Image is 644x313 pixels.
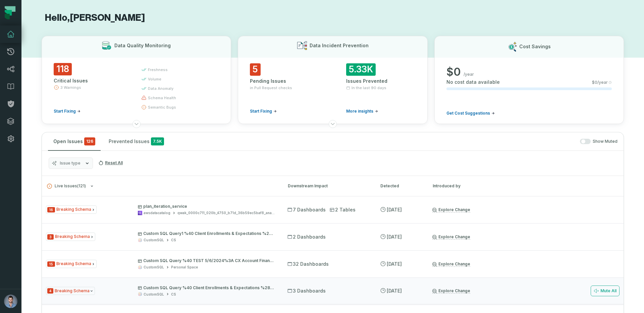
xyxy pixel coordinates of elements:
[380,183,421,189] div: Detected
[84,137,95,145] span: critical issues and errors combined
[432,207,470,212] a: Explore Change
[114,42,171,49] h3: Data Quality Monitoring
[287,234,326,240] span: 2 Dashboards
[46,260,97,268] span: Issue Type
[432,234,470,240] a: Explore Change
[138,231,275,236] p: Custom SQL Query1 %40 Client Enrollments & Expectations %2844fd636a%29
[171,292,176,297] div: CS
[47,234,54,240] span: Severity
[287,206,326,213] span: 7 Dashboards
[47,207,55,212] span: Severity
[60,161,80,166] span: Issue type
[346,109,378,114] a: More insights
[250,109,277,114] a: Start Fixing
[346,63,376,76] span: 5.33K
[144,238,164,243] div: CustomSQL
[346,109,373,114] span: More insights
[172,139,618,144] div: Show Muted
[46,205,97,214] span: Issue Type
[591,286,620,296] button: Mute All
[310,42,369,49] h3: Data Incident Prevention
[54,77,129,84] div: Critical Issues
[446,65,461,79] span: $ 0
[387,288,402,294] relative-time: Oct 5, 2025, 4:02 AM GMT+3
[346,78,416,84] div: Issues Prevented
[46,287,95,295] span: Issue Type
[148,76,161,82] span: volume
[433,183,493,189] div: Introduced by
[446,79,500,85] span: No cost data available
[42,12,624,24] h1: Hello, [PERSON_NAME]
[238,36,427,124] button: Data Incident Prevention5Pending Issuesin Pull Request checksStart Fixing5.33KIssues PreventedIn ...
[432,288,470,294] a: Explore Change
[287,288,326,294] span: 3 Dashboards
[148,95,176,101] span: schema health
[148,86,173,91] span: data anomaly
[4,295,17,308] img: avatar of Ori Machlis
[434,36,624,124] button: Cost Savings$0/yearNo cost data available$0/yearGet Cost Suggestions
[446,111,495,116] a: Get Cost Suggestions
[519,43,551,50] h3: Cost Savings
[103,132,169,150] button: Prevented Issues
[288,183,368,189] div: Downstream Impact
[171,265,198,270] div: Personal Space
[171,238,176,243] div: CS
[148,67,168,72] span: freshness
[49,158,93,169] button: Issue type
[330,206,356,213] span: 2 Tables
[42,36,231,124] button: Data Quality Monitoring118Critical Issues3 WarningsStart Fixingfreshnessvolumedata anomalyschema ...
[144,210,170,215] div: awsdatacatalog
[387,234,402,240] relative-time: Oct 5, 2025, 4:02 AM GMT+3
[46,233,95,241] span: Issue Type
[446,111,490,116] span: Get Cost Suggestions
[151,137,164,145] span: 7.5K
[60,85,81,90] span: 3 Warnings
[96,158,125,168] button: Reset All
[250,63,261,76] span: 5
[592,80,608,85] span: $ 0 /year
[250,85,292,90] span: in Pull Request checks
[47,184,86,189] span: Live Issues ( 121 )
[138,285,275,291] p: Custom SQL Query %40 Client Enrollments & Expectations %284e7005d3%29
[47,288,53,294] span: Severity
[387,261,402,267] relative-time: Oct 5, 2025, 4:02 AM GMT+3
[138,258,275,263] p: Custom SQL Query %40 TEST 5/6/2024%3A CX Account Financials %2857bf6f57%29
[54,109,80,114] a: Start Fixing
[387,207,402,212] relative-time: Oct 6, 2025, 4:03 AM GMT+3
[352,85,386,90] span: In the last 90 days
[54,109,76,114] span: Start Fixing
[48,132,101,150] button: Open Issues
[464,72,474,77] span: /year
[47,261,55,267] span: Severity
[250,78,319,84] div: Pending Issues
[287,261,329,267] span: 32 Dashboards
[250,109,272,114] span: Start Fixing
[144,292,164,297] div: CustomSQL
[54,63,72,75] span: 118
[138,204,275,209] p: plan_iteration_service
[144,265,164,270] div: CustomSQL
[148,105,176,110] span: semantic bugs
[47,184,276,189] button: Live Issues(121)
[177,210,275,215] div: qwak_0000c711_020b_4750_b71d_36b59ec5baf8_analytics_data
[432,261,470,267] a: Explore Change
